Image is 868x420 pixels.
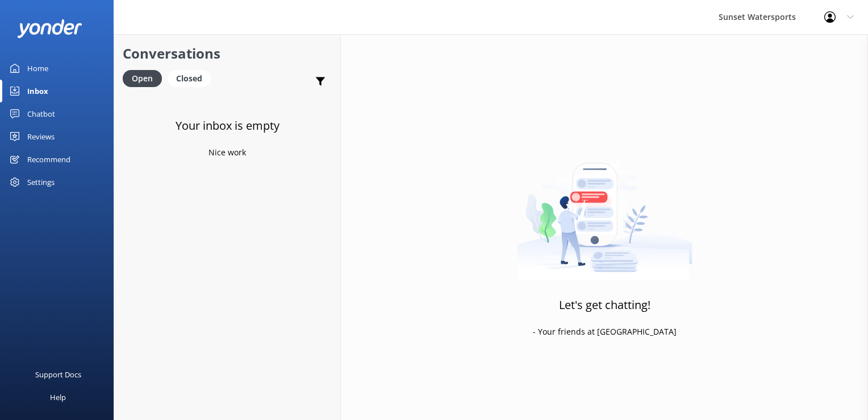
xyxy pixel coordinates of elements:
div: Inbox [27,80,48,102]
div: Chatbot [27,102,55,125]
div: Help [50,386,66,409]
img: artwork of a man stealing a conversation from at giant smartphone [517,139,692,281]
div: Support Docs [35,363,81,386]
div: Open [123,70,162,87]
div: Settings [27,171,55,193]
h2: Conversations [123,43,332,64]
p: - Your friends at [GEOGRAPHIC_DATA] [533,326,677,338]
img: yonder-white-logo.png [17,19,82,38]
a: Open [123,72,168,84]
p: Nice work [208,146,246,159]
h3: Your inbox is empty [176,117,279,135]
h3: Let's get chatting! [559,296,650,314]
div: Closed [168,70,211,87]
a: Closed [168,72,216,84]
div: Recommend [27,148,70,171]
div: Reviews [27,125,55,148]
div: Home [27,57,48,80]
